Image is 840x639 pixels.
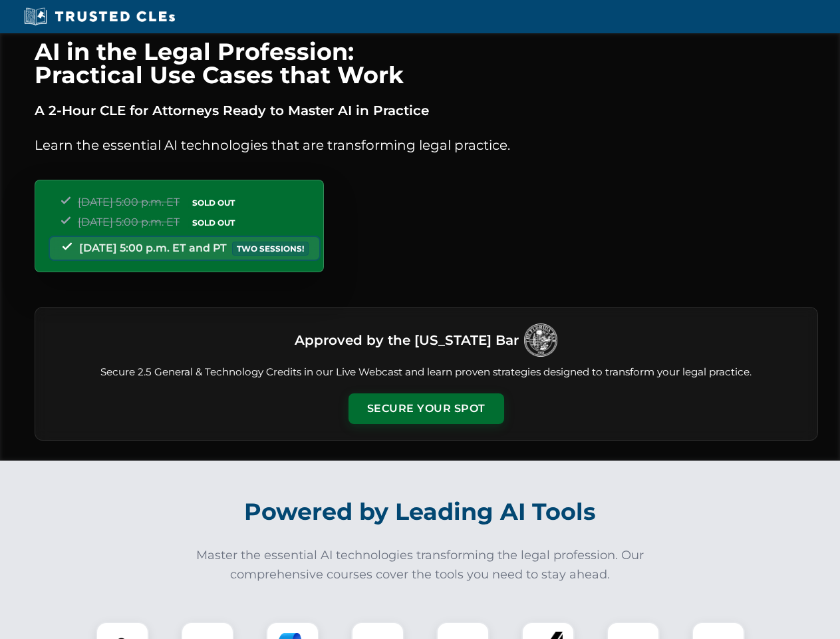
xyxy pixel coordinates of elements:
p: A 2-Hour CLE for Attorneys Ready to Master AI in Practice [35,100,818,121]
img: Trusted CLEs [20,7,179,27]
span: SOLD OUT [188,216,239,230]
h3: Approved by the [US_STATE] Bar [295,328,519,352]
h2: Powered by Leading AI Tools [52,489,789,535]
span: [DATE] 5:00 p.m. ET [78,196,180,208]
button: Secure Your Spot [349,393,504,424]
h1: AI in the Legal Profession: Practical Use Cases that Work [35,40,818,87]
span: SOLD OUT [188,196,239,210]
span: [DATE] 5:00 p.m. ET [78,216,180,228]
p: Master the essential AI technologies transforming the legal profession. Our comprehensive courses... [188,546,653,584]
p: Learn the essential AI technologies that are transforming legal practice. [35,134,818,156]
p: Secure 2.5 General & Technology Credits in our Live Webcast and learn proven strategies designed ... [51,365,801,380]
img: Logo [524,323,557,357]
